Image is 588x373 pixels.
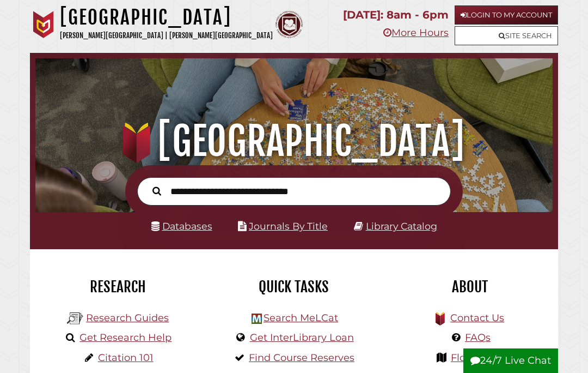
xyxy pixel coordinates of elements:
[86,312,169,324] a: Research Guides
[79,332,171,344] a: Get Research Help
[275,11,303,38] img: Calvin Theological Seminary
[152,186,161,196] i: Search
[151,220,212,232] a: Databases
[249,352,354,364] a: Find Course Reserves
[383,27,449,39] a: More Hours
[44,117,544,165] h1: [GEOGRAPHIC_DATA]
[450,312,504,324] a: Contact Us
[455,26,558,45] a: Site Search
[451,352,505,364] a: Floor Maps
[147,184,167,197] button: Search
[214,278,373,296] h2: Quick Tasks
[60,5,273,29] h1: [GEOGRAPHIC_DATA]
[264,312,338,324] a: Search MeLCat
[249,220,328,232] a: Journals By Title
[98,352,154,364] a: Citation 101
[390,278,550,296] h2: About
[250,332,354,344] a: Get InterLibrary Loan
[30,11,57,38] img: Calvin University
[38,278,198,296] h2: Research
[455,5,558,25] a: Login to My Account
[465,332,491,344] a: FAQs
[343,5,449,25] p: [DATE]: 8am - 6pm
[60,29,273,42] p: [PERSON_NAME][GEOGRAPHIC_DATA] | [PERSON_NAME][GEOGRAPHIC_DATA]
[252,314,262,324] img: Hekman Library Logo
[366,220,437,232] a: Library Catalog
[67,310,83,327] img: Hekman Library Logo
